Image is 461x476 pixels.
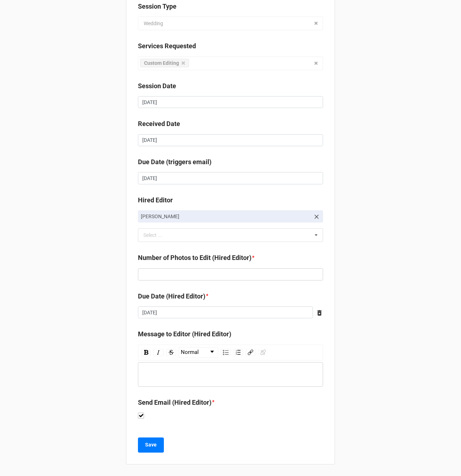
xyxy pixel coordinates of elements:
div: rdw-editor [142,371,320,378]
div: rdw-list-control [219,347,244,358]
input: Date [138,96,323,108]
div: Unlink [258,349,268,356]
label: Due Date (triggers email) [138,157,211,167]
div: Strikethrough [166,349,176,356]
label: Received Date [138,119,180,129]
button: Save [138,437,164,453]
div: Unordered [221,349,231,356]
a: Block Type [179,347,218,358]
input: Date [138,172,323,184]
div: rdw-link-control [244,347,269,358]
label: Message to Editor (Hired Editor) [138,329,231,339]
div: rdw-dropdown [179,347,218,358]
span: Normal [181,348,199,357]
div: Bold [142,349,151,356]
label: Services Requested [138,41,196,51]
div: Ordered [234,349,243,356]
label: Number of Photos to Edit (Hired Editor) [138,253,251,263]
label: Session Date [138,81,176,91]
input: Date [138,134,323,147]
label: Due Date (Hired Editor) [138,291,205,301]
b: Save [145,441,157,449]
div: rdw-wrapper [138,345,323,387]
p: [PERSON_NAME] [141,213,310,220]
div: Link [246,349,255,356]
div: rdw-block-control [178,347,219,358]
label: Send Email (Hired Editor) [138,398,211,408]
label: Hired Editor [138,195,173,205]
div: rdw-toolbar [138,345,323,360]
div: Select ... [142,231,173,239]
input: Date [138,306,313,319]
div: Italic [153,349,164,356]
div: rdw-inline-control [140,347,178,358]
label: Session Type [138,1,176,12]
